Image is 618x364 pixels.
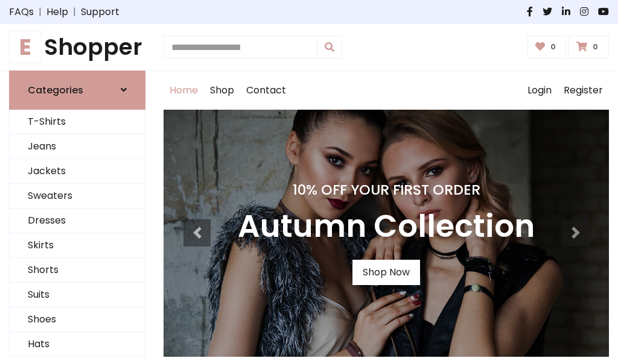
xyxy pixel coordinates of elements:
[10,110,145,134] a: T-Shirts
[238,181,535,198] h4: 10% Off Your First Order
[590,42,601,52] span: 0
[204,71,240,110] a: Shop
[10,258,145,283] a: Shorts
[68,5,81,19] span: |
[10,307,145,332] a: Shoes
[352,260,420,285] a: Shop Now
[10,184,145,209] a: Sweaters
[9,34,145,61] a: EShopper
[9,34,145,61] h1: Shopper
[9,71,145,110] a: Categories
[10,332,145,357] a: Hats
[558,71,609,110] a: Register
[46,5,68,19] a: Help
[10,209,145,233] a: Dresses
[34,5,46,19] span: |
[240,71,292,110] a: Contact
[10,283,145,307] a: Suits
[10,233,145,258] a: Skirts
[81,5,119,19] a: Support
[10,134,145,159] a: Jeans
[28,84,83,96] h6: Categories
[569,36,609,58] a: 0
[164,71,204,110] a: Home
[521,71,558,110] a: Login
[238,208,535,245] h3: Autumn Collection
[9,5,34,19] a: FAQs
[9,31,42,63] span: E
[527,36,567,58] a: 0
[547,42,559,52] span: 0
[10,159,145,184] a: Jackets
